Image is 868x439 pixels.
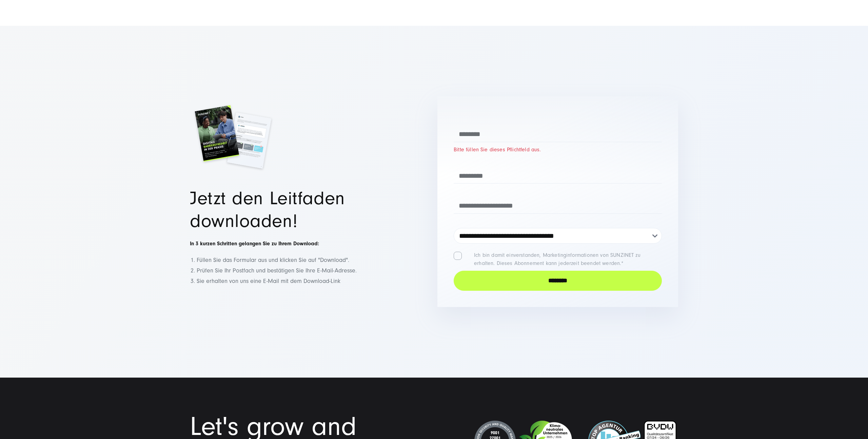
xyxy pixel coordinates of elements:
label: Bitte füllen Sie dieses Pflichtfeld aus. [454,146,662,154]
h6: In 3 kurzen Schritten gelangen Sie zu Ihrem Download: [190,239,431,248]
img: Vorschau auf das Whitepaper von SUNZINET zu digitaler Barrierefreiheit, das wichtige Anforderunge... [190,94,276,180]
p: Ich bin damit einverstanden, Marketinginformationen von SUNZINET zu erhalten. Dieses Abonnement k... [474,252,640,266]
li: Prüfen Sie Ihr Postfach und bestätigen Sie Ihre E-Mail-Adresse. [197,266,431,276]
li: Füllen Sie das Formular aus und klicken Sie auf "Download". [197,255,431,266]
li: Sie erhalten von uns eine E-Mail mit dem Download-Link [197,276,431,287]
h2: Jetzt den Leitfaden downloaden! [190,187,431,232]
